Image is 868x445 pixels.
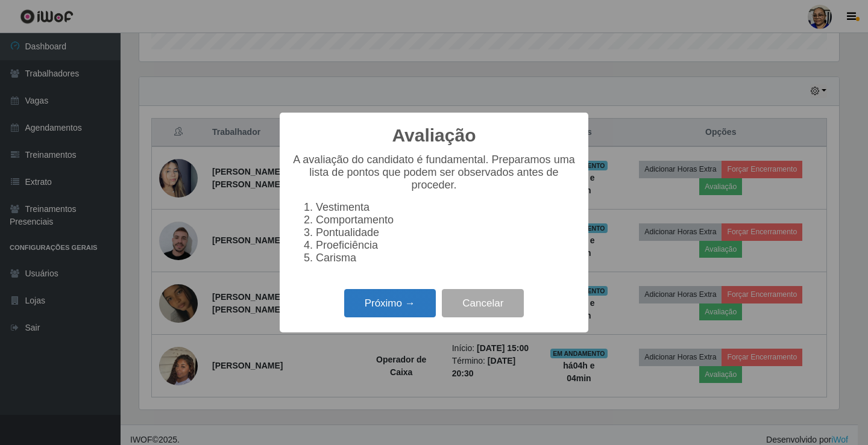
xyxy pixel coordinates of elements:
[292,154,576,191] p: A avaliação do candidato é fundamental. Preparamos uma lista de pontos que podem ser observados a...
[316,214,576,226] li: Comportamento
[344,289,436,317] button: Próximo →
[316,201,576,214] li: Vestimenta
[316,226,576,239] li: Pontualidade
[316,239,576,252] li: Proeficiência
[316,252,576,264] li: Carisma
[442,289,524,317] button: Cancelar
[392,125,476,146] h2: Avaliação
